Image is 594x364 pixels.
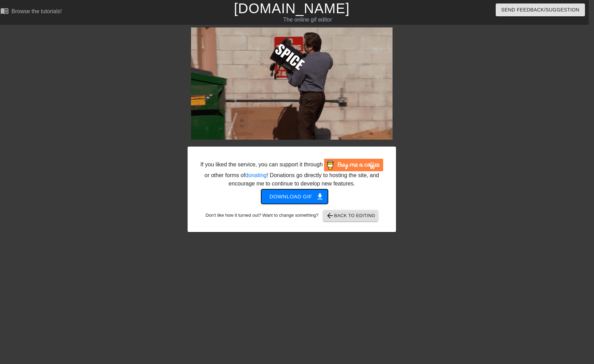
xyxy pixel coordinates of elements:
[11,8,62,14] div: Browse the tutorials!
[0,7,62,17] a: Browse the tutorials!
[326,212,334,220] span: arrow_back
[198,210,385,221] div: Don't like how it turned out? Want to change something?
[200,159,384,188] div: If you liked the service, you can support it through or other forms of ! Donations go directly to...
[326,212,376,220] span: Back to Editing
[261,189,328,204] button: Download gif
[191,27,393,140] img: x9Zd5ncS.gif
[0,7,9,15] span: menu_book
[196,16,419,24] div: The online gif editor
[270,192,320,201] span: Download gif
[234,1,349,16] a: [DOMAIN_NAME]
[324,159,383,171] img: Buy Me A Coffee
[245,172,266,178] a: donating
[501,6,579,14] span: Send Feedback/Suggestion
[323,210,378,221] button: Back to Editing
[496,3,585,16] button: Send Feedback/Suggestion
[316,192,324,201] span: get_app
[256,193,328,199] a: Download gif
